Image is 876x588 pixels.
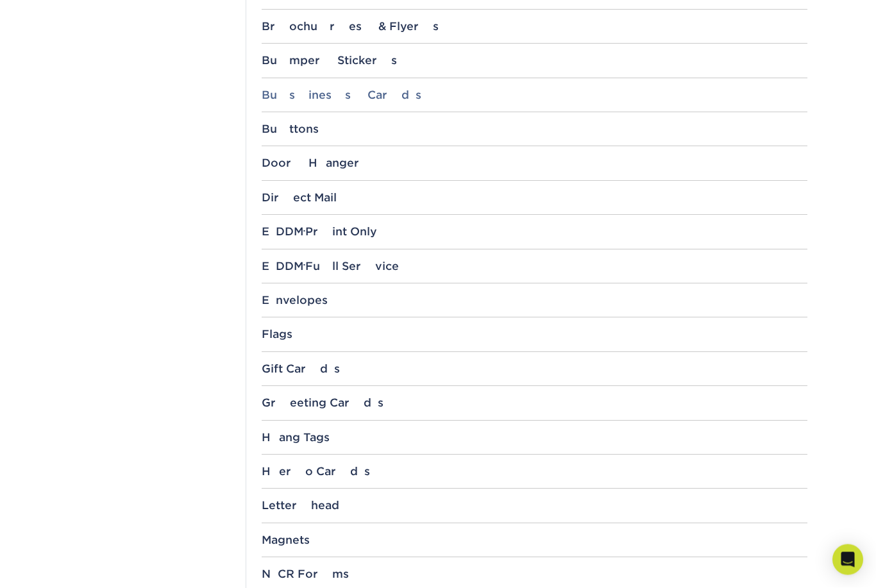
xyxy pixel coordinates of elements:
div: Door Hanger [262,157,807,170]
div: Envelopes [262,294,807,307]
div: Direct Mail [262,192,807,205]
div: EDDM Print Only [262,226,807,239]
div: Flags [262,328,807,341]
div: Greeting Cards [262,397,807,410]
div: Gift Cards [262,363,807,376]
div: Hero Cards [262,466,807,478]
div: Letterhead [262,500,807,512]
div: Business Cards [262,89,807,102]
div: EDDM Full Service [262,260,807,273]
div: Open Intercom Messenger [832,544,863,575]
div: Buttons [262,123,807,136]
div: Magnets [262,534,807,547]
small: ® [303,230,305,235]
div: Bumper Stickers [262,55,807,67]
div: Brochures & Flyers [262,21,807,33]
iframe: Google Customer Reviews [3,549,109,584]
small: ® [303,264,305,269]
div: NCR Forms [262,568,807,581]
div: Hang Tags [262,432,807,444]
